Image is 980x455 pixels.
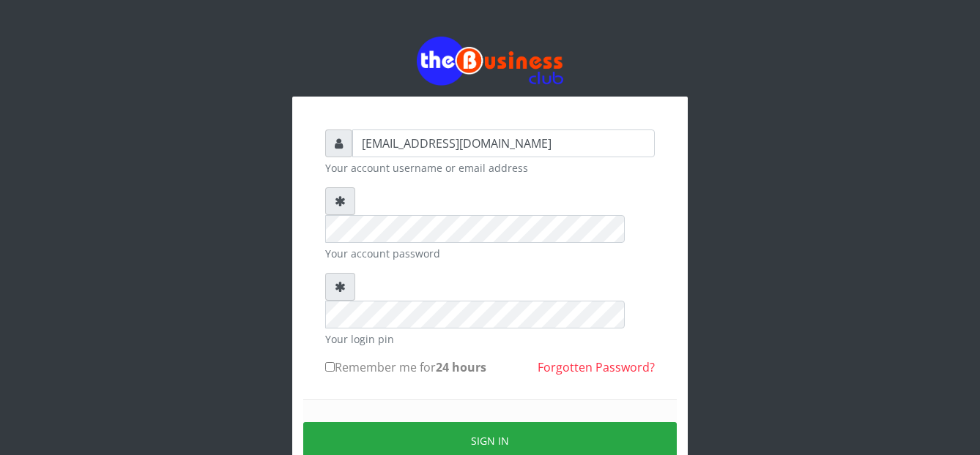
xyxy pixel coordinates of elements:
small: Your login pin [325,331,655,347]
input: Remember me for24 hours [325,362,335,372]
b: 24 hours [436,359,486,375]
a: Forgotten Password? [538,359,655,375]
small: Your account username or email address [325,160,655,176]
small: Your account password [325,246,655,261]
label: Remember me for [325,358,486,376]
input: Username or email address [352,129,655,157]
